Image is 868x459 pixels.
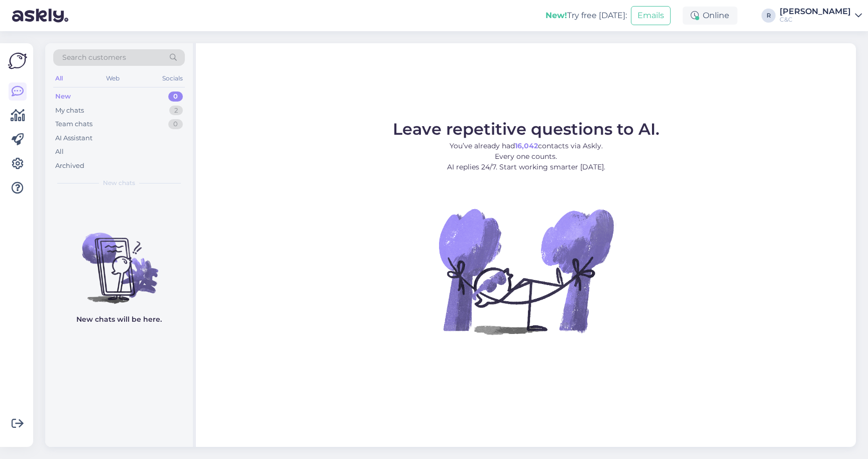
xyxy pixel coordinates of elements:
b: 16,042 [515,141,538,150]
div: Online [683,7,737,25]
div: 0 [168,91,183,102]
span: Leave repetitive questions to AI. [393,119,660,139]
img: No chats [45,215,193,305]
span: Search customers [62,52,126,63]
a: [PERSON_NAME]C&C [780,8,862,24]
div: All [53,72,65,85]
div: Web [104,72,122,85]
div: Try free [DATE]: [546,10,627,22]
img: Askly Logo [8,51,27,70]
div: All [55,147,64,157]
div: AI Assistant [55,133,92,143]
div: Socials [160,72,185,85]
div: New [55,91,71,102]
div: Team chats [55,119,92,129]
div: Archived [55,161,84,171]
div: 0 [168,119,183,129]
div: C&C [780,16,851,24]
img: No Chat active [436,180,616,361]
b: New! [546,11,567,20]
div: My chats [55,106,84,116]
p: New chats will be here. [76,314,162,325]
div: 2 [169,106,183,116]
p: You’ve already had contacts via Askly. Every one counts. AI replies 24/7. Start working smarter [... [393,141,660,172]
div: [PERSON_NAME] [780,8,851,16]
span: New chats [103,178,135,188]
div: R [762,9,776,23]
button: Emails [631,6,671,25]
